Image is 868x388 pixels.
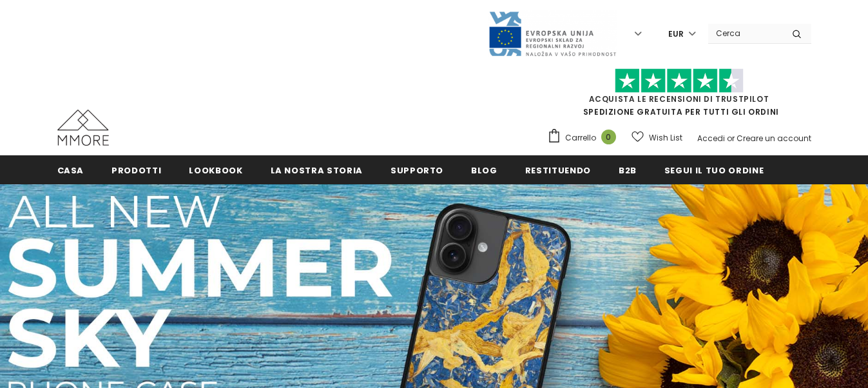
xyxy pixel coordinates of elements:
span: or [727,133,735,144]
a: supporto [391,155,443,184]
a: Accedi [697,133,725,144]
span: SPEDIZIONE GRATUITA PER TUTTI GLI ORDINI [547,74,811,117]
span: B2B [619,164,637,177]
a: La nostra storia [271,155,363,184]
a: Javni Razpis [488,28,617,39]
img: Fidati di Pilot Stars [615,68,744,93]
a: Casa [57,155,84,184]
a: Prodotti [111,155,161,184]
span: La nostra storia [271,164,363,177]
span: EUR [668,28,684,41]
span: Lookbook [189,164,242,177]
span: Prodotti [111,164,161,177]
a: Wish List [632,126,682,149]
span: supporto [391,164,443,177]
a: Lookbook [189,155,242,184]
span: Restituendo [525,164,591,177]
a: Creare un account [737,133,811,144]
a: B2B [619,155,637,184]
span: Carrello [565,131,596,144]
a: Acquista le recensioni di TrustPilot [589,93,769,104]
a: Carrello 0 [547,128,622,148]
span: 0 [601,130,616,144]
span: Casa [57,164,84,177]
img: Casi MMORE [57,110,109,146]
a: Segui il tuo ordine [664,155,764,184]
a: Blog [471,155,497,184]
img: Javni Razpis [488,10,617,57]
a: Restituendo [525,155,591,184]
span: Segui il tuo ordine [664,164,764,177]
input: Search Site [708,24,782,43]
span: Wish List [649,131,682,144]
span: Blog [471,164,497,177]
